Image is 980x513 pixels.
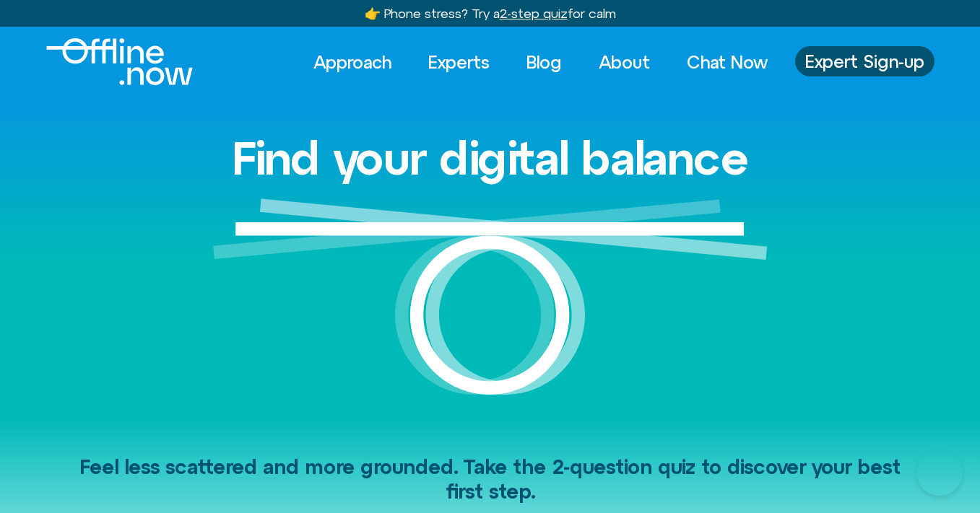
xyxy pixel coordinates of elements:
div: Logo [46,38,168,85]
h1: Find your digital balance [232,133,749,183]
img: Graphic of a white circle with a white line balancing on top to represent balance. [213,198,768,418]
u: 2-step quiz [500,6,568,21]
a: About [586,46,663,78]
a: Approach [300,46,404,78]
a: Chat Now [674,46,781,78]
a: 👉 Phone stress? Try a2-step quizfor calm [365,6,616,21]
iframe: Botpress [916,450,963,496]
span: Feel less scattered and more grounded. Take the 2-question quiz to discover your best first step. [79,455,901,503]
a: Blog [513,46,575,78]
a: Experts [415,46,503,78]
img: Offline.Now logo in white. Text of the words offline.now with a line going through the "O" [46,38,193,85]
a: Expert Sign-up [795,46,935,76]
nav: Menu [300,46,781,78]
span: Expert Sign-up [805,52,924,71]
